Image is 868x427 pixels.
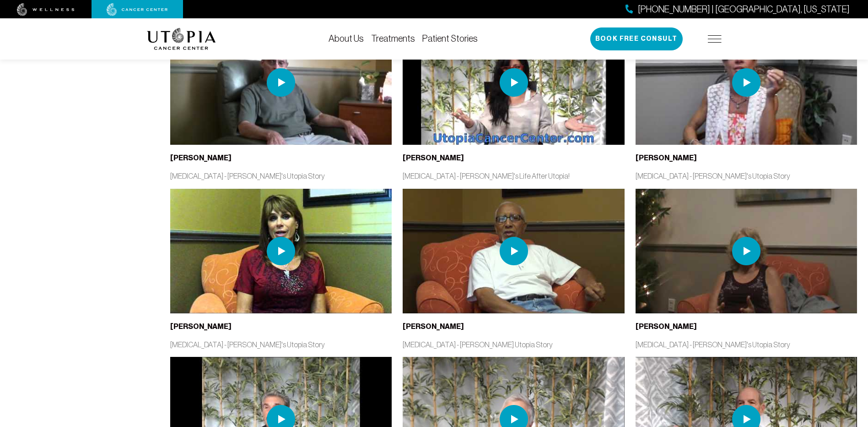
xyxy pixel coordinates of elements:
p: [MEDICAL_DATA] - [PERSON_NAME]'s Utopia Story [636,339,857,350]
img: thumbnail [170,20,392,145]
img: play icon [267,237,295,265]
a: Patient Stories [422,33,478,44]
img: icon-hamburger [708,35,722,43]
img: wellness [17,3,75,16]
b: [PERSON_NAME] [170,153,232,162]
img: play icon [500,68,528,97]
a: [PHONE_NUMBER] | [GEOGRAPHIC_DATA], [US_STATE] [625,3,850,16]
img: thumbnail [403,189,624,313]
b: [PERSON_NAME] [636,153,697,162]
img: logo [147,28,216,50]
img: thumbnail [403,20,624,145]
a: Treatments [371,33,415,44]
p: [MEDICAL_DATA] - [PERSON_NAME]'s Utopia Story [170,339,392,350]
img: play icon [267,68,295,97]
p: [MEDICAL_DATA] - [PERSON_NAME]'s Life After Utopia! [403,171,624,181]
img: thumbnail [170,189,392,313]
button: Book Free Consult [590,27,683,50]
a: About Us [329,33,364,44]
img: thumbnail [636,189,857,313]
p: [MEDICAL_DATA] - [PERSON_NAME] Utopia Story [403,339,624,350]
b: [PERSON_NAME] [403,153,464,162]
b: [PERSON_NAME] [170,322,232,331]
p: [MEDICAL_DATA] - [PERSON_NAME]'s Utopia Story [170,171,392,181]
img: thumbnail [636,20,857,145]
b: [PERSON_NAME] [636,322,697,331]
img: play icon [500,237,528,265]
b: [PERSON_NAME] [403,322,464,331]
img: cancer center [107,3,168,16]
p: [MEDICAL_DATA] - [PERSON_NAME]'s Utopia Story [636,171,857,181]
span: [PHONE_NUMBER] | [GEOGRAPHIC_DATA], [US_STATE] [638,3,850,16]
